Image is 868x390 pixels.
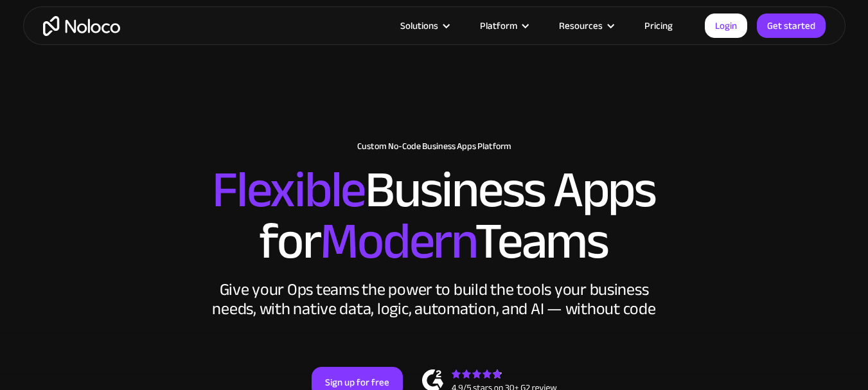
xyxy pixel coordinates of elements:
[400,17,438,34] div: Solutions
[36,141,833,152] h1: Custom No-Code Business Apps Platform
[543,17,628,34] div: Resources
[559,17,603,34] div: Resources
[705,13,747,38] a: Login
[43,16,120,36] a: home
[384,17,464,34] div: Solutions
[480,17,517,34] div: Platform
[464,17,543,34] div: Platform
[36,164,833,267] h2: Business Apps for Teams
[209,280,659,319] div: Give your Ops teams the power to build the tools your business needs, with native data, logic, au...
[628,17,689,34] a: Pricing
[757,13,826,38] a: Get started
[212,142,365,238] span: Flexible
[320,193,475,289] span: Modern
